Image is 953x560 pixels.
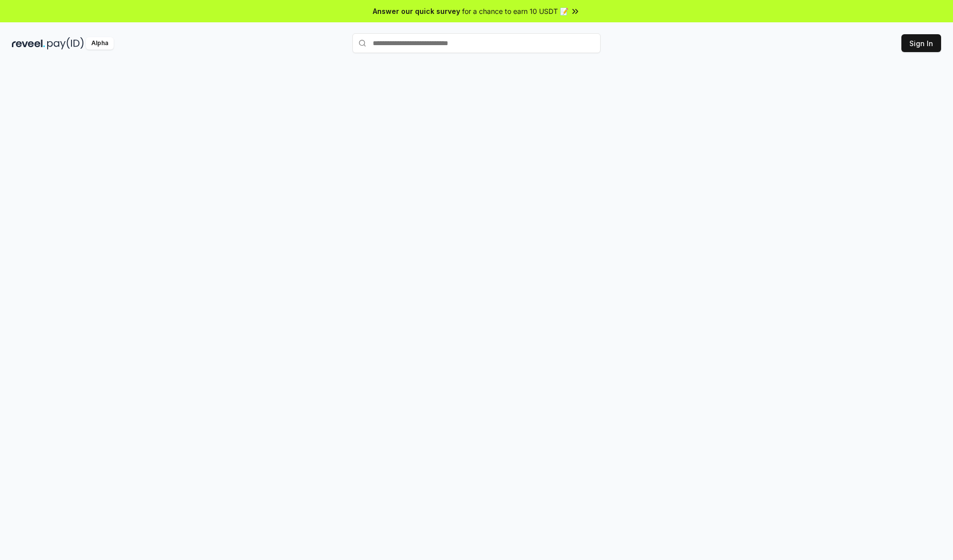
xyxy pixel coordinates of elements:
img: pay_id [47,37,84,50]
img: reveel_dark [12,37,45,50]
div: Alpha [86,37,114,50]
button: Sign In [901,34,941,52]
span: for a chance to earn 10 USDT 📝 [462,6,568,16]
span: Answer our quick survey [373,6,460,16]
